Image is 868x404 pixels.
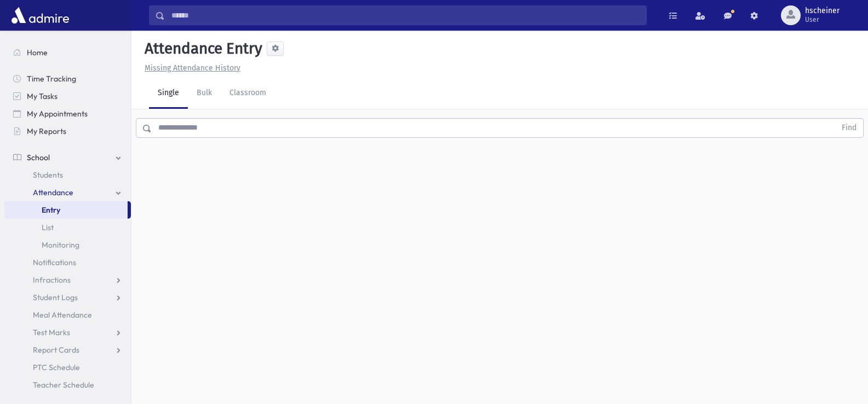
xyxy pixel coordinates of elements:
[33,275,71,285] span: Infractions
[33,257,76,267] span: Notifications
[4,201,128,219] a: Entry
[27,109,88,119] span: My Appointments
[4,341,131,359] a: Report Cards
[4,105,131,122] a: My Appointments
[4,376,131,394] a: Teacher Schedule
[145,63,240,73] u: Missing Attendance History
[4,70,131,87] a: Time Tracking
[27,126,66,136] span: My Reports
[33,188,73,197] span: Attendance
[149,78,188,109] a: Single
[27,48,48,57] span: Home
[33,310,92,320] span: Meal Attendance
[42,205,60,215] span: Entry
[4,289,131,306] a: Student Logs
[33,170,63,180] span: Students
[4,87,131,105] a: My Tasks
[33,345,79,355] span: Report Cards
[805,7,840,15] span: hscheiner
[33,362,80,372] span: PTC Schedule
[4,122,131,140] a: My Reports
[4,219,131,236] a: List
[42,240,79,250] span: Monitoring
[4,236,131,254] a: Monitoring
[27,74,76,84] span: Time Tracking
[140,39,262,58] h5: Attendance Entry
[4,271,131,289] a: Infractions
[33,292,78,302] span: Student Logs
[4,359,131,376] a: PTC Schedule
[165,5,646,25] input: Search
[4,149,131,166] a: School
[42,223,54,232] span: List
[4,166,131,184] a: Students
[9,4,72,26] img: AdmirePro
[4,324,131,341] a: Test Marks
[27,91,58,101] span: My Tasks
[27,153,50,162] span: School
[4,184,131,201] a: Attendance
[188,78,221,109] a: Bulk
[4,306,131,324] a: Meal Attendance
[835,119,863,137] button: Find
[4,44,131,61] a: Home
[33,327,70,337] span: Test Marks
[221,78,275,109] a: Classroom
[140,63,240,73] a: Missing Attendance History
[4,254,131,271] a: Notifications
[805,15,840,24] span: User
[33,380,94,390] span: Teacher Schedule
